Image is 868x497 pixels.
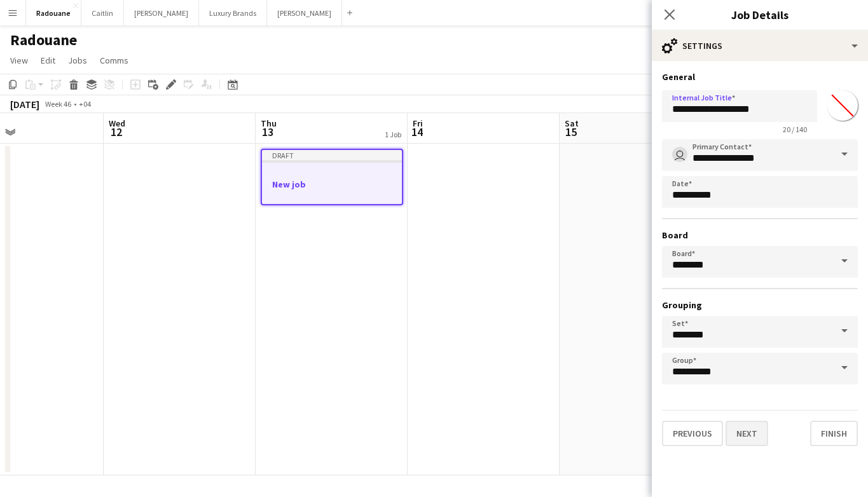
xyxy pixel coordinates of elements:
[259,125,277,139] span: 13
[652,6,868,23] h3: Job Details
[773,125,817,134] span: 20 / 140
[36,52,60,69] a: Edit
[810,421,858,446] button: Finish
[95,52,134,69] a: Comms
[5,52,33,69] a: View
[10,31,77,50] h1: Radouane
[109,118,125,129] span: Wed
[10,98,39,111] div: [DATE]
[565,118,579,129] span: Sat
[10,55,28,66] span: View
[199,1,267,25] button: Luxury Brands
[662,229,858,241] h3: Board
[652,31,868,61] div: Settings
[413,118,423,129] span: Fri
[79,99,91,109] div: +04
[107,125,125,139] span: 12
[662,71,858,83] h3: General
[42,99,74,109] span: Week 46
[267,1,342,25] button: [PERSON_NAME]
[26,1,81,25] button: Radouane
[385,130,401,139] div: 1 Job
[726,421,768,446] button: Next
[262,150,402,160] div: Draft
[63,52,92,69] a: Jobs
[662,299,858,311] h3: Grouping
[411,125,423,139] span: 14
[68,55,87,66] span: Jobs
[261,118,277,129] span: Thu
[41,55,55,66] span: Edit
[662,421,723,446] button: Previous
[261,149,403,205] app-job-card: DraftNew job
[100,55,128,66] span: Comms
[124,1,199,25] button: [PERSON_NAME]
[81,1,124,25] button: Caitlin
[563,125,579,139] span: 15
[262,179,402,190] h3: New job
